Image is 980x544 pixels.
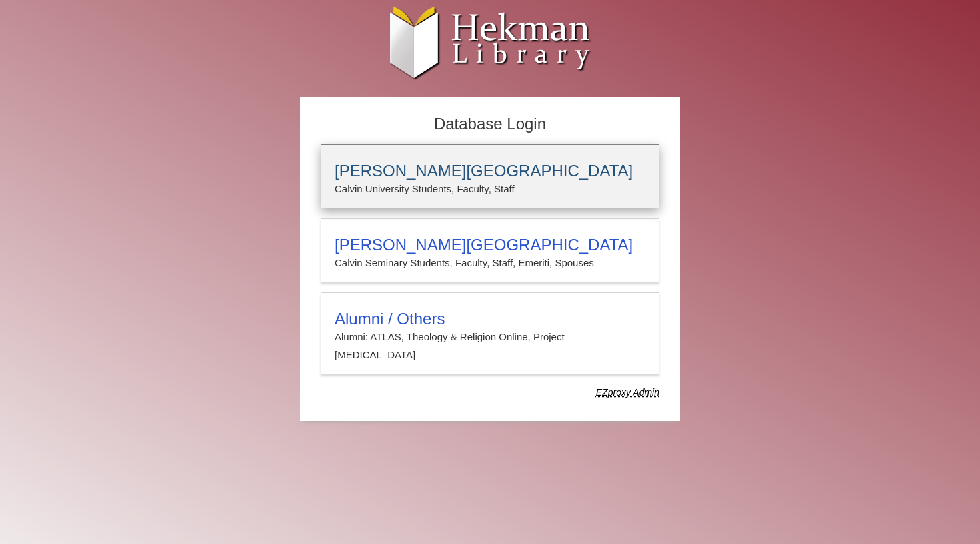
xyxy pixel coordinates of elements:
h3: [PERSON_NAME][GEOGRAPHIC_DATA] [335,236,645,254]
h3: [PERSON_NAME][GEOGRAPHIC_DATA] [335,162,645,180]
p: Calvin University Students, Faculty, Staff [335,180,645,198]
summary: Alumni / OthersAlumni: ATLAS, Theology & Religion Online, Project [MEDICAL_DATA] [335,310,645,364]
dfn: Use Alumni login [596,387,659,398]
h3: Alumni / Others [335,310,645,328]
p: Alumni: ATLAS, Theology & Religion Online, Project [MEDICAL_DATA] [335,328,645,364]
a: [PERSON_NAME][GEOGRAPHIC_DATA]Calvin Seminary Students, Faculty, Staff, Emeriti, Spouses [321,218,659,282]
a: [PERSON_NAME][GEOGRAPHIC_DATA]Calvin University Students, Faculty, Staff [321,144,659,208]
p: Calvin Seminary Students, Faculty, Staff, Emeriti, Spouses [335,254,645,272]
h2: Database Login [314,111,666,138]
